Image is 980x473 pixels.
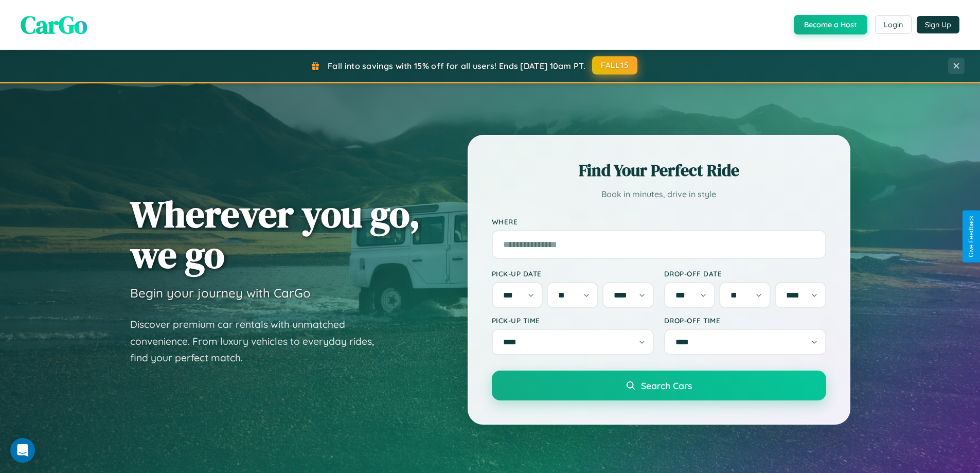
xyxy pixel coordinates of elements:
label: Drop-off Time [664,316,826,325]
button: Become a Host [794,15,867,34]
button: Login [875,15,912,34]
label: Where [492,217,826,226]
button: Sign Up [917,16,959,33]
label: Pick-up Date [492,269,654,278]
span: Fall into savings with 15% off for all users! Ends [DATE] 10am PT. [328,61,585,71]
span: Search Cars [641,380,692,391]
p: Book in minutes, drive in style [492,187,826,202]
label: Pick-up Time [492,316,654,325]
div: Give Feedback [968,216,975,257]
p: Discover premium car rentals with unmatched convenience. From luxury vehicles to everyday rides, ... [130,316,387,366]
h3: Begin your journey with CarGo [130,285,311,301]
h2: Find Your Perfect Ride [492,159,826,182]
button: Search Cars [492,371,826,400]
div: Open Intercom Messenger [10,438,35,463]
label: Drop-off Date [664,269,826,278]
button: FALL15 [592,56,637,75]
h1: Wherever you go, we go [130,194,420,275]
span: CarGo [21,8,87,42]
